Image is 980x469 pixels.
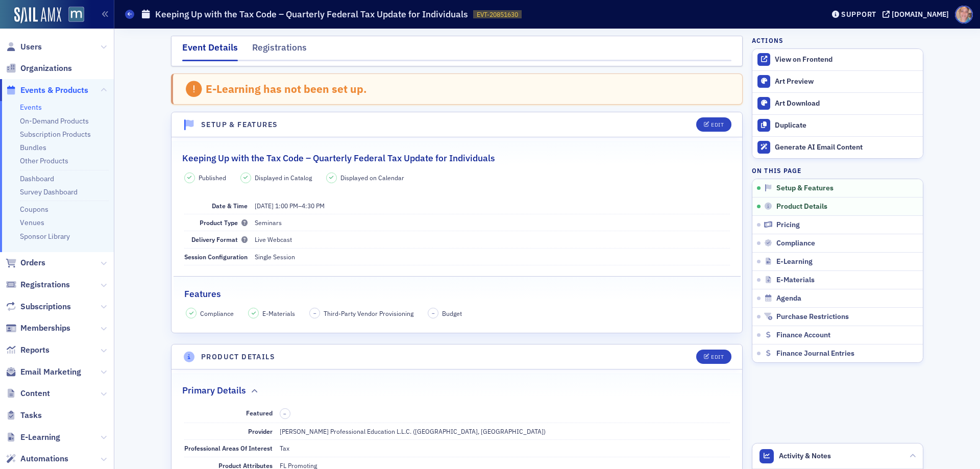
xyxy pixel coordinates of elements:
span: – [283,410,286,417]
span: EVT-20851630 [477,10,518,19]
span: Featured [246,409,273,417]
span: Provider [248,427,273,435]
div: Generate AI Email Content [775,143,918,152]
h2: Primary Details [182,384,246,397]
a: Art Preview [752,71,923,92]
span: Finance Journal Entries [776,349,854,358]
div: Event Details [182,41,238,61]
span: Third-Party Vendor Provisioning [324,309,413,318]
div: View on Frontend [775,55,918,64]
span: Purchase Restrictions [776,312,849,322]
span: Automations [20,453,68,464]
span: – [432,310,435,317]
div: Edit [711,354,724,360]
span: Orders [20,257,45,268]
span: Profile [955,6,973,23]
a: Other Products [20,156,68,165]
div: E-Learning has not been set up. [206,82,367,95]
time: 4:30 PM [302,202,325,210]
a: Content [6,388,50,399]
div: Registrations [252,41,307,60]
a: View Homepage [61,7,84,24]
span: Product Details [776,202,827,211]
h2: Features [184,287,221,301]
div: Duplicate [775,121,918,130]
span: Tasks [20,410,42,421]
span: E-Materials [262,309,295,318]
span: Seminars [255,218,282,227]
a: Memberships [6,323,70,334]
span: Budget [442,309,462,318]
div: Tax [280,443,289,453]
time: 1:00 PM [275,202,298,210]
span: Single Session [255,253,295,261]
a: Subscriptions [6,301,71,312]
a: Tasks [6,410,42,421]
span: Date & Time [212,202,248,210]
a: Automations [6,453,68,464]
span: Reports [20,344,50,356]
span: Organizations [20,63,72,74]
button: Edit [696,117,731,132]
span: [PERSON_NAME] Professional Education L.L.C. ([GEOGRAPHIC_DATA], [GEOGRAPHIC_DATA]) [280,427,546,435]
span: Pricing [776,220,800,230]
h4: Product Details [201,352,275,362]
h1: Keeping Up with the Tax Code – Quarterly Federal Tax Update for Individuals [155,8,468,20]
div: Art Download [775,99,918,108]
span: Activity & Notes [779,451,831,461]
a: Subscription Products [20,130,91,139]
span: Users [20,41,42,53]
span: Displayed in Catalog [255,173,312,182]
a: Registrations [6,279,70,290]
span: Compliance [776,239,815,248]
span: Compliance [200,309,234,318]
button: Duplicate [752,114,923,136]
a: Orders [6,257,45,268]
a: Events [20,103,42,112]
span: Agenda [776,294,801,303]
div: [DOMAIN_NAME] [892,10,949,19]
h4: Setup & Features [201,119,278,130]
span: [DATE] [255,202,274,210]
div: Art Preview [775,77,918,86]
a: Events & Products [6,85,88,96]
a: Organizations [6,63,72,74]
img: SailAMX [68,7,84,22]
button: [DOMAIN_NAME] [883,11,952,18]
a: Dashboard [20,174,54,183]
span: E-Materials [776,276,815,285]
a: Sponsor Library [20,232,70,241]
a: Art Download [752,92,923,114]
a: Email Marketing [6,366,81,378]
span: Session Configuration [184,253,248,261]
div: Edit [711,122,724,128]
span: Memberships [20,323,70,334]
span: Finance Account [776,331,830,340]
img: SailAMX [14,7,61,23]
span: – [255,202,325,210]
span: Product Type [200,218,248,227]
span: Events & Products [20,85,88,96]
a: Users [6,41,42,53]
a: View on Frontend [752,49,923,70]
button: Edit [696,350,731,364]
span: Professional Areas Of Interest [184,444,273,452]
span: Published [199,173,226,182]
span: Registrations [20,279,70,290]
h4: Actions [752,36,783,45]
span: Subscriptions [20,301,71,312]
a: E-Learning [6,432,60,443]
span: Setup & Features [776,184,834,193]
span: Live Webcast [255,235,292,243]
span: – [313,310,316,317]
span: Displayed on Calendar [340,173,404,182]
a: Reports [6,344,50,356]
span: E-Learning [776,257,813,266]
span: Email Marketing [20,366,81,378]
a: Survey Dashboard [20,187,78,196]
button: Generate AI Email Content [752,136,923,158]
div: Support [841,10,876,19]
h4: On this page [752,166,923,175]
span: E-Learning [20,432,60,443]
